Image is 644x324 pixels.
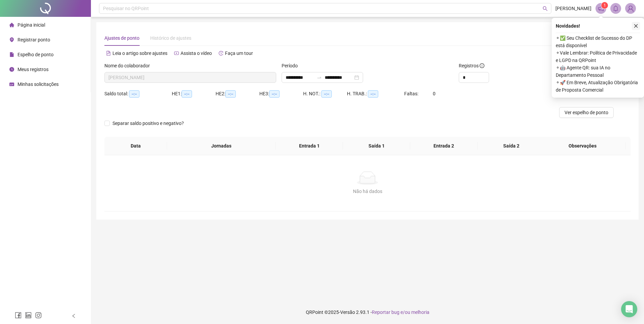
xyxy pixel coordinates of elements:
span: info-circle [480,63,484,68]
th: Saída 1 [343,137,410,155]
span: linkedin [25,312,32,319]
div: HE 1: [172,90,216,98]
span: Espelho de ponto [18,52,54,57]
span: Separar saldo positivo e negativo? [110,120,187,127]
span: Registrar ponto [18,37,50,42]
span: home [9,23,14,27]
label: Nome do colaborador [104,62,154,69]
span: swap-right [317,75,322,80]
span: --:-- [225,90,236,98]
span: Registros [459,62,484,69]
sup: 1 [601,2,608,9]
span: Meus registros [18,67,49,72]
th: Jornadas [167,137,276,155]
span: Novidades ! [556,22,580,30]
span: ⚬ Vale Lembrar: Política de Privacidade e LGPD na QRPoint [556,49,640,64]
div: Saldo total: [104,90,172,98]
span: [PERSON_NAME] [555,5,591,12]
button: Ver espelho de ponto [559,107,614,118]
span: notification [598,5,604,11]
div: HE 2: [216,90,259,98]
span: 1 [604,3,606,8]
div: H. TRAB.: [347,90,404,98]
span: --:-- [321,90,332,98]
span: bell [613,5,619,11]
span: search [543,6,548,11]
span: Histórico de ajustes [150,35,191,41]
span: --:-- [368,90,378,98]
span: facebook [15,312,22,319]
span: left [71,314,76,318]
span: Versão [340,310,355,315]
div: H. NOT.: [303,90,347,98]
footer: QRPoint © 2025 - 2.93.1 - [91,300,644,324]
div: HE 3: [259,90,303,98]
span: --:-- [129,90,139,98]
span: youtube [174,51,179,56]
span: clock-circle [9,67,14,72]
span: close [634,24,638,28]
span: Faça um tour [225,51,253,56]
label: Período [282,62,302,69]
span: --:-- [269,90,280,98]
span: ⚬ 🚀 Em Breve, Atualização Obrigatória de Proposta Comercial [556,79,640,94]
div: Open Intercom Messenger [621,301,637,317]
span: file-text [106,51,111,56]
span: Faltas: [404,91,419,96]
th: Observações [540,137,625,155]
th: Data [104,137,167,155]
span: schedule [9,82,14,87]
span: ⚬ 🤖 Agente QR: sua IA no Departamento Pessoal [556,64,640,79]
span: Observações [545,142,620,150]
span: Assista o vídeo [181,51,212,56]
span: 0 [433,91,436,96]
span: JANEI CRISTINA DORNELAS [108,72,272,83]
span: to [317,75,322,80]
span: Reportar bug e/ou melhoria [372,310,429,315]
div: Não há dados [112,188,622,195]
span: history [219,51,223,56]
span: instagram [35,312,42,319]
span: environment [9,37,14,42]
span: --:-- [182,90,192,98]
span: Ver espelho de ponto [565,109,608,116]
span: Minhas solicitações [18,82,59,87]
th: Entrada 2 [410,137,478,155]
th: Saída 2 [478,137,545,155]
span: Leia o artigo sobre ajustes [112,51,167,56]
span: Página inicial [18,22,45,28]
span: file [9,52,14,57]
th: Entrada 1 [276,137,343,155]
img: 62819 [625,3,636,13]
span: ⚬ ✅ Seu Checklist de Sucesso do DP está disponível [556,34,640,49]
span: Ajustes de ponto [104,35,139,41]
